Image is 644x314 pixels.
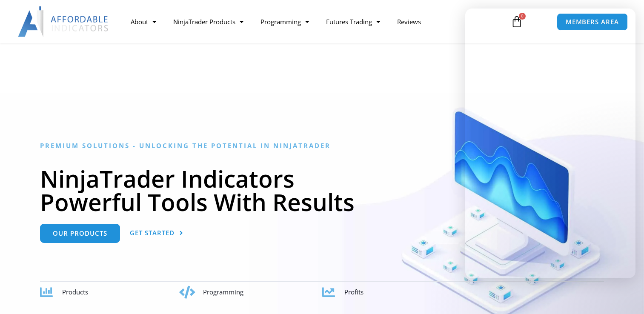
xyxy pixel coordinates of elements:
[203,288,243,296] span: Programming
[318,12,389,31] a: Futures Trading
[130,230,175,236] span: Get Started
[130,224,183,243] a: Get Started
[344,288,364,296] span: Profits
[40,224,120,243] a: Our Products
[252,12,318,31] a: Programming
[165,12,252,31] a: NinjaTrader Products
[40,142,604,150] h6: Premium Solutions - Unlocking the Potential in NinjaTrader
[53,230,107,237] span: Our Products
[465,9,635,278] iframe: Intercom live chat
[18,6,109,37] img: LogoAI | Affordable Indicators – NinjaTrader
[40,167,604,214] h1: NinjaTrader Indicators Powerful Tools With Results
[62,288,88,296] span: Products
[389,12,429,31] a: Reviews
[122,12,165,31] a: About
[122,12,502,31] nav: Menu
[615,285,635,305] iframe: Intercom live chat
